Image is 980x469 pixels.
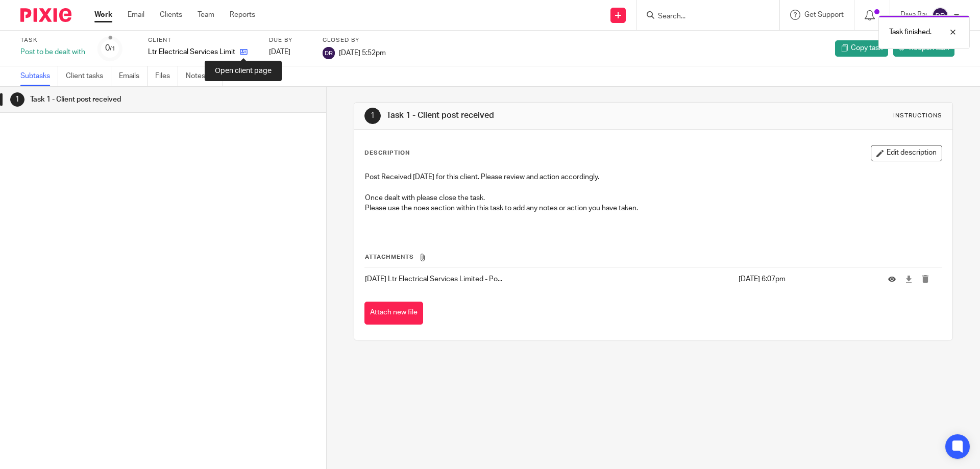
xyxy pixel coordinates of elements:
[893,112,942,120] div: Instructions
[20,47,85,57] div: Post to be dealt with
[128,10,144,20] a: Email
[94,10,112,20] a: Work
[155,66,178,86] a: Files
[364,302,423,325] button: Attach new file
[160,10,182,20] a: Clients
[365,172,941,182] p: Post Received [DATE] for this client. Please review and action accordingly.
[739,274,873,284] p: [DATE] 6:07pm
[110,46,115,52] small: /1
[871,145,942,161] button: Edit description
[269,36,310,44] label: Due by
[932,7,948,23] img: svg%3E
[889,27,932,37] p: Task finished.
[323,47,335,59] img: svg%3E
[365,193,941,203] p: Once dealt with please close the task.
[230,10,255,20] a: Reports
[386,110,675,121] h1: Task 1 - Client post received
[364,108,381,124] div: 1
[20,36,85,44] label: Task
[365,203,941,213] p: Please use the noes section within this task to add any notes or action you have taken.
[905,274,913,284] a: Download
[364,149,410,157] p: Description
[365,254,414,260] span: Attachments
[186,66,223,86] a: Notes (0)
[66,66,111,86] a: Client tasks
[269,47,310,57] div: [DATE]
[339,49,386,56] span: [DATE] 5:52pm
[105,42,115,54] div: 0
[20,66,58,86] a: Subtasks
[148,47,235,57] p: Ltr Electrical Services Limited
[20,8,71,22] img: Pixie
[10,92,24,107] div: 1
[365,274,733,284] p: [DATE] Ltr Electrical Services Limited - Po...
[198,10,214,20] a: Team
[148,36,256,44] label: Client
[323,36,386,44] label: Closed by
[30,92,221,107] h1: Task 1 - Client post received
[119,66,148,86] a: Emails
[231,66,270,86] a: Audit logs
